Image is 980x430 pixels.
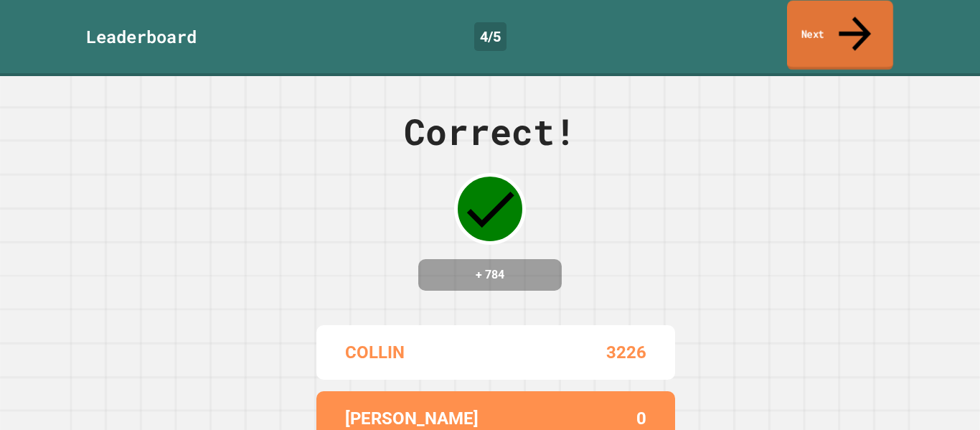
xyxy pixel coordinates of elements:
[474,22,507,51] div: 4 / 5
[433,266,547,284] h4: + 784
[86,24,197,50] div: Leaderboard
[606,340,646,365] p: 3226
[404,105,576,159] div: Correct!
[787,1,893,70] a: Next
[345,340,405,365] p: COLLIN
